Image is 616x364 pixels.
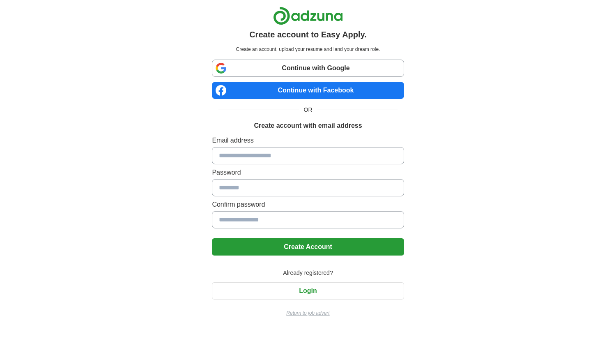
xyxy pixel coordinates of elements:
h1: Create account to Easy Apply. [249,28,367,41]
a: Return to job advert [212,309,404,317]
p: Create an account, upload your resume and land your dream role. [214,46,402,53]
label: Password [212,168,404,177]
span: OR [299,106,317,114]
button: Login [212,282,404,299]
span: Already registered? [278,269,338,277]
h1: Create account with email address [254,121,362,131]
label: Confirm password [212,200,404,210]
label: Email address [212,136,404,145]
a: Continue with Facebook [212,82,404,99]
a: Login [212,287,404,294]
img: Adzuna logo [273,7,343,25]
a: Continue with Google [212,60,404,77]
button: Create Account [212,238,404,256]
